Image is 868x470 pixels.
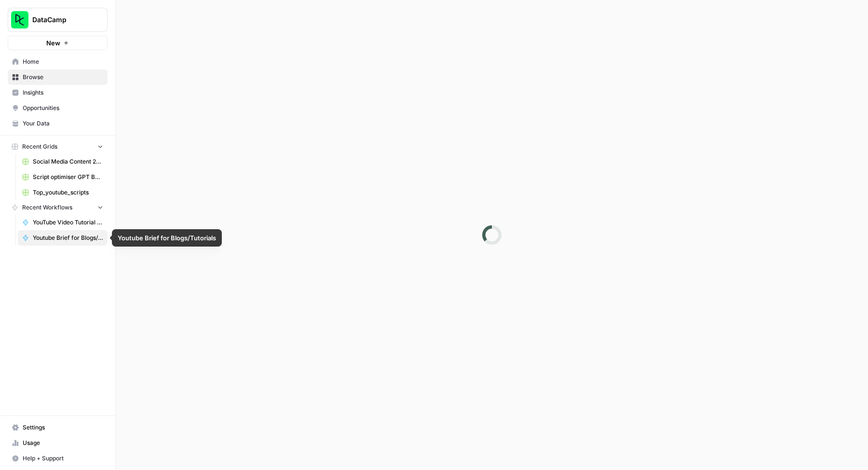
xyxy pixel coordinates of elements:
span: YouTube Video Tutorial Title & Description Generator [33,218,103,227]
a: Script optimiser GPT Build V2 Grid [18,169,108,185]
span: Social Media Content 2025 [33,157,103,166]
button: Help + Support [8,451,108,466]
a: Top_youtube_scripts [18,185,108,200]
span: New [46,38,60,48]
span: Recent Workflows [22,203,72,212]
span: Browse [23,73,103,82]
a: Home [8,54,108,69]
a: Usage [8,435,108,451]
span: Usage [23,439,103,447]
button: Workspace: DataCamp [8,8,108,32]
span: Home [23,57,103,66]
span: Script optimiser GPT Build V2 Grid [33,173,103,181]
span: Help + Support [23,454,103,463]
span: Top_youtube_scripts [33,188,103,197]
span: Your Data [23,119,103,128]
a: Opportunities [8,100,108,116]
button: Recent Grids [8,139,108,154]
a: Insights [8,85,108,100]
a: Social Media Content 2025 [18,154,108,169]
a: Browse [8,69,108,85]
button: Recent Workflows [8,200,108,215]
button: New [8,36,108,50]
img: DataCamp Logo [11,11,28,28]
span: Settings [23,423,103,432]
a: Settings [8,420,108,435]
a: Youtube Brief for Blogs/Tutorials [18,230,108,246]
span: Youtube Brief for Blogs/Tutorials [33,234,103,242]
span: DataCamp [32,15,91,25]
span: Recent Grids [22,142,57,151]
a: Your Data [8,116,108,131]
span: Insights [23,88,103,97]
a: YouTube Video Tutorial Title & Description Generator [18,215,108,230]
span: Opportunities [23,104,103,112]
